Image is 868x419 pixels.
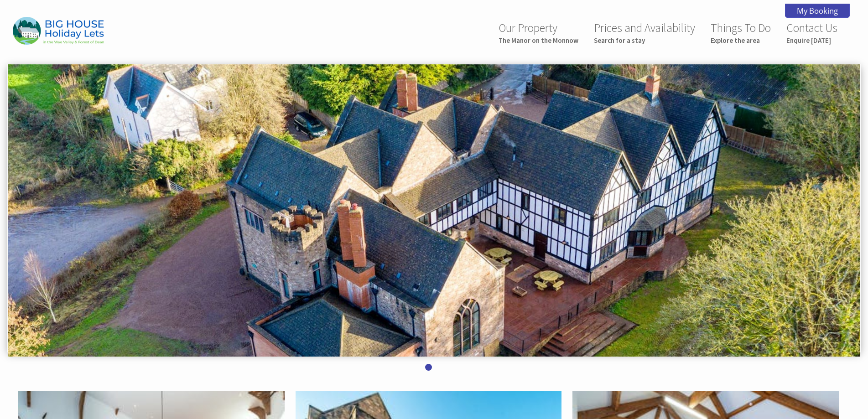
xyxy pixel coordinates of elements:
a: Our PropertyThe Manor on the Monnow [499,21,578,45]
small: Search for a stay [594,36,695,45]
small: The Manor on the Monnow [499,36,578,45]
img: The Manor on the Monnow [13,17,104,45]
a: Prices and AvailabilitySearch for a stay [594,21,695,45]
a: Things To DoExplore the area [711,21,771,45]
a: My Booking [785,4,850,18]
a: Contact UsEnquire [DATE] [786,21,837,45]
small: Explore the area [711,36,771,45]
small: Enquire [DATE] [786,36,837,45]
